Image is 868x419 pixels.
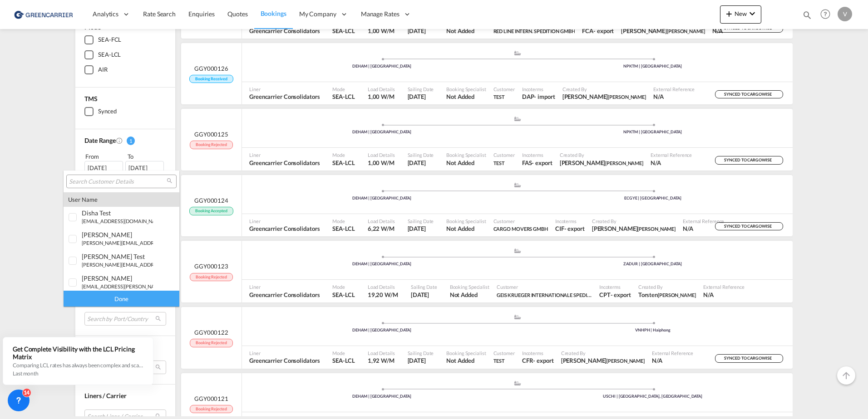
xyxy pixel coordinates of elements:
[82,253,153,260] div: isabel huebner test
[82,262,204,268] small: [PERSON_NAME][EMAIL_ADDRESS][DOMAIN_NAME]
[82,274,153,282] div: annika huss
[64,291,179,307] div: Done
[82,283,204,289] small: [EMAIL_ADDRESS][PERSON_NAME][DOMAIN_NAME]
[82,231,153,239] div: isabel huebner
[82,218,165,224] small: [EMAIL_ADDRESS][DOMAIN_NAME]
[82,209,153,217] div: disha test
[82,240,204,246] small: [PERSON_NAME][EMAIL_ADDRESS][DOMAIN_NAME]
[69,178,167,186] input: Search Customer Details
[166,177,173,184] md-icon: icon-magnify
[64,192,179,207] div: user name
